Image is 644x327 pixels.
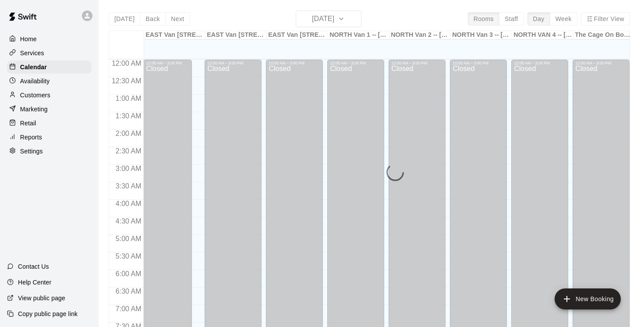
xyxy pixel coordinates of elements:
[453,61,504,65] div: 12:00 AM – 3:00 PM
[7,89,92,102] a: Customers
[113,112,144,120] span: 1:30 AM
[575,61,627,65] div: 12:00 AM – 3:00 PM
[7,32,92,46] a: Home
[205,31,267,39] div: EAST Van [STREET_ADDRESS]
[389,31,451,39] div: NORTH Van 2 -- [STREET_ADDRESS]
[110,77,144,85] span: 12:30 AM
[20,133,42,142] p: Reports
[7,103,92,116] a: Marketing
[113,235,144,242] span: 5:00 AM
[144,31,205,39] div: EAST Van [STREET_ADDRESS]
[20,147,43,156] p: Settings
[113,288,144,295] span: 6:30 AM
[330,61,382,65] div: 12:00 AM – 3:00 PM
[207,61,259,65] div: 12:00 AM – 3:00 PM
[20,35,37,43] p: Home
[113,147,144,155] span: 2:30 AM
[18,278,51,287] p: Help Center
[18,309,78,318] p: Copy public page link
[18,262,49,271] p: Contact Us
[573,31,635,39] div: The Cage On Boundary 1 -- [STREET_ADDRESS] ([PERSON_NAME] & [PERSON_NAME]), [GEOGRAPHIC_DATA]
[113,270,144,277] span: 6:00 AM
[20,105,48,114] p: Marketing
[113,200,144,207] span: 4:00 AM
[7,145,92,158] a: Settings
[18,294,65,302] p: View public page
[113,252,144,260] span: 5:30 AM
[267,31,328,39] div: EAST Van [STREET_ADDRESS]
[113,305,144,313] span: 7:00 AM
[113,182,144,190] span: 3:30 AM
[7,117,92,130] a: Retail
[146,61,189,65] div: 12:00 AM – 3:00 PM
[391,61,443,65] div: 12:00 AM – 3:00 PM
[328,31,389,39] div: NORTH Van 1 -- [STREET_ADDRESS]
[7,60,92,74] a: Calendar
[7,75,92,88] a: Availability
[7,46,92,60] a: Services
[514,61,566,65] div: 12:00 AM – 3:00 PM
[451,31,512,39] div: NORTH Van 3 -- [STREET_ADDRESS]
[20,119,36,128] p: Retail
[7,131,92,144] a: Reports
[20,63,47,71] p: Calendar
[269,61,320,65] div: 12:00 AM – 3:00 PM
[20,49,44,57] p: Services
[113,217,144,225] span: 4:30 AM
[512,31,573,39] div: NORTH VAN 4 -- [STREET_ADDRESS]
[113,130,144,137] span: 2:00 AM
[555,288,621,309] button: add
[110,60,144,67] span: 12:00 AM
[20,77,50,85] p: Availability
[113,95,144,102] span: 1:00 AM
[20,91,50,100] p: Customers
[113,165,144,172] span: 3:00 AM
